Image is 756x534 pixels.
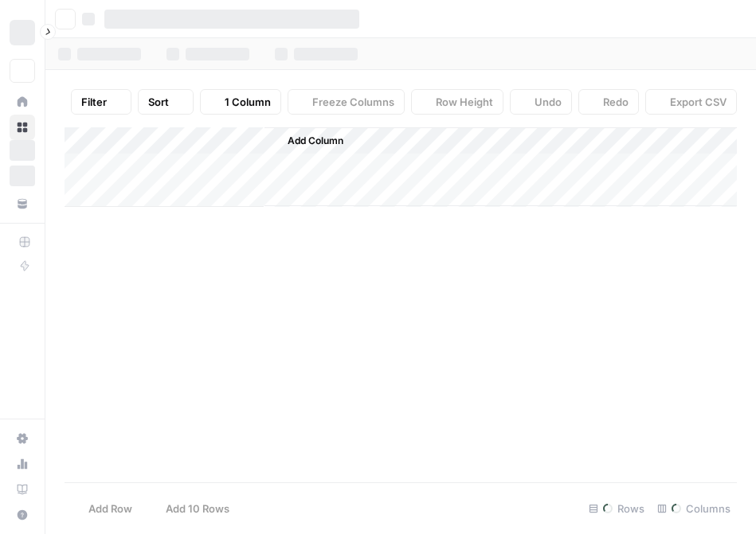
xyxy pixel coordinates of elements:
button: Undo [510,89,572,115]
button: Sort [138,89,194,115]
span: Filter [81,94,107,110]
button: Row Height [411,89,503,115]
span: Undo [535,94,562,110]
span: Row Height [436,94,493,110]
button: Export CSV [645,89,737,115]
button: 1 Column [200,89,281,115]
button: Redo [578,89,639,115]
span: Sort [148,94,169,110]
a: Browse [10,115,35,140]
button: Add Column [267,131,350,151]
span: Add Column [288,134,343,148]
span: Add Row [88,501,132,516]
button: Freeze Columns [288,89,405,115]
a: Home [10,89,35,115]
span: Add 10 Rows [166,501,229,516]
a: Settings [10,426,35,451]
div: Columns [651,496,737,521]
div: Rows [582,496,651,521]
button: Filter [71,89,131,115]
span: Export CSV [670,94,727,110]
span: 1 Column [225,94,271,110]
span: Redo [603,94,629,110]
button: Help + Support [10,502,35,528]
a: Usage [10,451,35,477]
button: Add Row [65,496,142,521]
a: Your Data [10,191,35,216]
a: Learning Hub [10,477,35,502]
button: Add 10 Rows [142,496,239,521]
span: Freeze Columns [312,94,394,110]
